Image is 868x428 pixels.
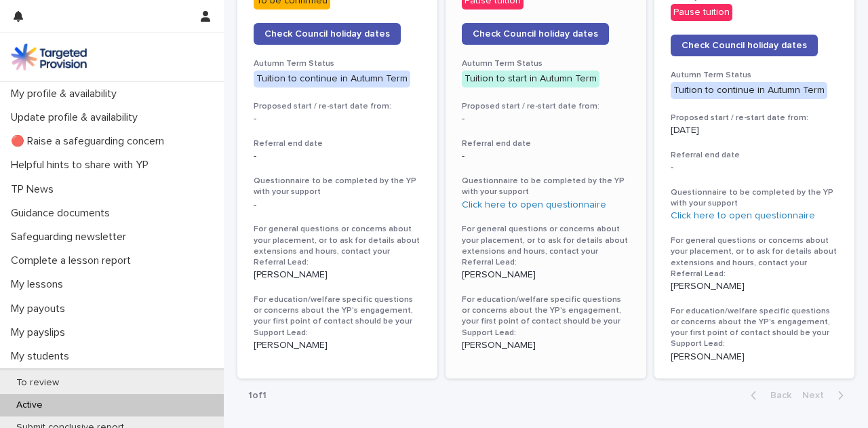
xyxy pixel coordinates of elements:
h3: For education/welfare specific questions or concerns about the YP's engagement, your first point ... [671,306,838,350]
span: Next [802,391,832,400]
a: Check Council holiday dates [254,23,401,45]
h3: Questionnaire to be completed by the YP with your support [254,176,421,197]
h3: Proposed start / re-start date from: [254,101,421,112]
p: - [254,151,421,162]
p: My lessons [5,278,74,291]
p: [PERSON_NAME] [254,340,421,351]
p: - [671,162,838,174]
span: Check Council holiday dates [264,29,390,39]
a: Check Council holiday dates [671,35,818,56]
p: [PERSON_NAME] [462,340,629,351]
p: My students [5,350,80,363]
span: Check Council holiday dates [682,41,807,50]
img: M5nRWzHhSzIhMunXDL62 [11,43,87,71]
a: Click here to open questionnaire [671,211,815,220]
h3: Referral end date [671,150,838,161]
button: Back [740,389,797,402]
p: - [462,113,629,125]
h3: Referral end date [462,138,629,149]
p: TP News [5,183,64,196]
div: Tuition to start in Autumn Term [462,71,599,87]
p: Complete a lesson report [5,254,142,267]
p: Safeguarding newsletter [5,231,137,244]
h3: Autumn Term Status [462,58,629,69]
p: - [254,199,421,211]
p: Active [5,400,54,411]
p: My profile & availability [5,87,127,100]
h3: For education/welfare specific questions or concerns about the YP's engagement, your first point ... [462,294,629,338]
div: Pause tuition [671,4,732,21]
p: [PERSON_NAME] [671,351,838,363]
p: - [254,113,421,125]
span: Back [762,391,791,400]
h3: For education/welfare specific questions or concerns about the YP's engagement, your first point ... [254,294,421,338]
p: Update profile & availability [5,111,149,124]
p: [PERSON_NAME] [254,269,421,281]
h3: For general questions or concerns about your placement, or to ask for details about extensions an... [254,224,421,268]
h3: Autumn Term Status [254,58,421,69]
p: [PERSON_NAME] [671,281,838,292]
p: My payslips [5,326,76,339]
p: To review [5,377,70,389]
div: Tuition to continue in Autumn Term [254,71,410,87]
a: Check Council holiday dates [462,23,609,45]
button: Next [797,389,854,402]
p: - [462,151,629,162]
h3: Referral end date [254,138,421,149]
h3: Autumn Term Status [671,70,838,81]
h3: Questionnaire to be completed by the YP with your support [462,176,629,197]
div: Tuition to continue in Autumn Term [671,82,827,99]
p: Helpful hints to share with YP [5,159,159,172]
h3: Proposed start / re-start date from: [671,113,838,123]
p: 1 of 1 [237,379,277,412]
p: [DATE] [671,125,838,136]
h3: For general questions or concerns about your placement, or to ask for details about extensions an... [462,224,629,268]
p: [PERSON_NAME] [462,269,629,281]
p: 🔴 Raise a safeguarding concern [5,135,175,148]
h3: Questionnaire to be completed by the YP with your support [671,187,838,209]
a: Click here to open questionnaire [462,200,606,210]
p: Guidance documents [5,207,121,220]
p: My payouts [5,303,76,315]
h3: Proposed start / re-start date from: [462,101,629,112]
h3: For general questions or concerns about your placement, or to ask for details about extensions an... [671,235,838,279]
span: Check Council holiday dates [473,29,598,39]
